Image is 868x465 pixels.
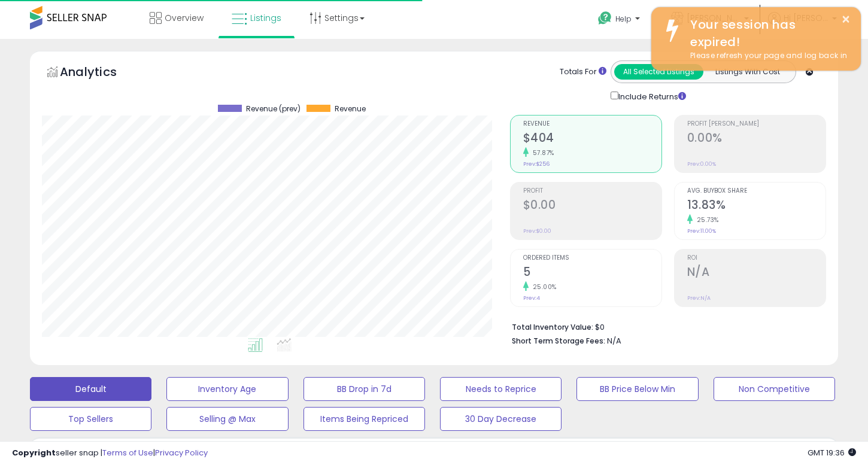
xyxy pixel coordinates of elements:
[560,66,606,78] div: Totals For
[687,121,825,127] span: Profit [PERSON_NAME]
[246,105,301,113] span: Revenue (prev)
[523,198,661,214] h2: $0.00
[166,377,288,401] button: Inventory Age
[529,148,554,157] small: 57.87%
[12,448,208,459] div: seller snap | |
[607,335,621,347] span: N/A
[523,188,661,194] span: Profit
[304,407,425,431] button: Items Being Repriced
[714,377,835,401] button: Non Competitive
[687,160,716,168] small: Prev: 0.00%
[335,105,366,113] span: Revenue
[523,294,540,302] small: Prev: 4
[693,215,719,224] small: 25.73%
[12,447,56,458] strong: Copyright
[687,198,825,214] h2: 13.83%
[681,16,852,50] div: Your session has expired!
[523,227,551,235] small: Prev: $0.00
[602,89,700,103] div: Include Returns
[102,447,153,458] a: Terms of Use
[440,407,562,431] button: 30 Day Decrease
[30,377,151,401] button: Default
[615,14,632,24] span: Help
[808,447,856,458] span: 2025-08-13 19:36 GMT
[576,377,698,401] button: BB Price Below Min
[687,131,825,147] h2: 0.00%
[687,227,716,235] small: Prev: 11.00%
[841,12,851,27] button: ×
[165,12,204,24] span: Overview
[250,12,281,24] span: Listings
[614,64,703,80] button: All Selected Listings
[166,407,288,431] button: Selling @ Max
[512,319,817,333] li: $0
[60,63,140,83] h5: Analytics
[512,322,593,332] b: Total Inventory Value:
[529,282,557,291] small: 25.00%
[588,2,652,39] a: Help
[687,265,825,281] h2: N/A
[155,447,208,458] a: Privacy Policy
[523,255,661,262] span: Ordered Items
[687,255,825,262] span: ROI
[597,11,612,26] i: Get Help
[523,265,661,281] h2: 5
[687,188,825,194] span: Avg. Buybox Share
[304,377,425,401] button: BB Drop in 7d
[523,121,661,127] span: Revenue
[523,131,661,147] h2: $404
[440,377,562,401] button: Needs to Reprice
[703,64,792,80] button: Listings With Cost
[681,50,852,62] div: Please refresh your page and log back in
[687,294,711,302] small: Prev: N/A
[523,160,550,168] small: Prev: $256
[30,407,151,431] button: Top Sellers
[512,336,605,346] b: Short Term Storage Fees:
